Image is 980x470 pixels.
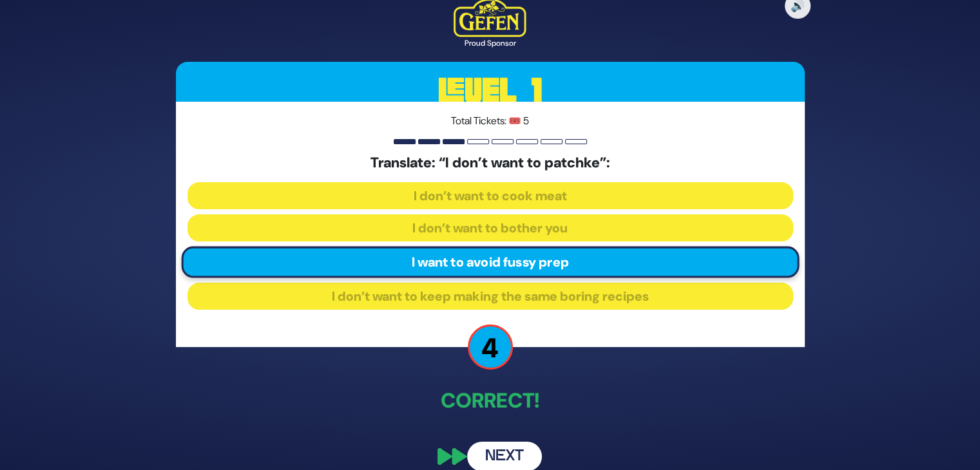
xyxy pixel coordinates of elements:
[187,155,793,171] h5: Translate: “I don’t want to patchke”:
[181,246,799,277] button: I want to avoid fussy prep
[187,113,793,129] p: Total Tickets: 🎟️ 5
[468,324,513,370] p: 4
[176,62,805,120] h3: Level 1
[454,37,526,49] div: Proud Sponsor
[187,182,793,209] button: I don’t want to cook meat
[187,283,793,310] button: I don’t want to keep making the same boring recipes
[176,385,805,416] p: Correct!
[187,214,793,241] button: I don’t want to bother you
